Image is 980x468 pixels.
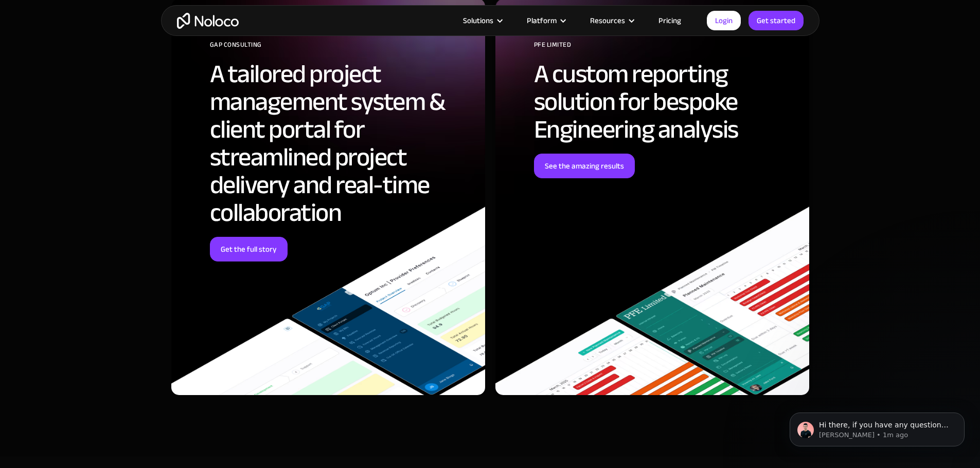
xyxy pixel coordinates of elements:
div: Resources [577,14,646,27]
a: Pricing [646,14,694,27]
a: Get the full story [210,237,288,261]
div: PFE Limited [534,37,794,60]
a: Login [707,11,741,30]
h2: A custom reporting solution for bespoke Engineering analysis [534,60,794,143]
div: GAP Consulting [210,37,470,60]
a: See the amazing results [534,154,635,178]
a: home [177,13,239,29]
a: Get started [749,11,804,30]
div: Solutions [463,14,493,27]
h2: A tailored project management system & client portal for streamlined project delivery and real-ti... [210,60,470,227]
div: Solutions [450,14,514,27]
div: Platform [527,14,557,27]
div: Resources [590,14,625,27]
div: Platform [514,14,577,27]
iframe: Intercom notifications message [774,391,980,463]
